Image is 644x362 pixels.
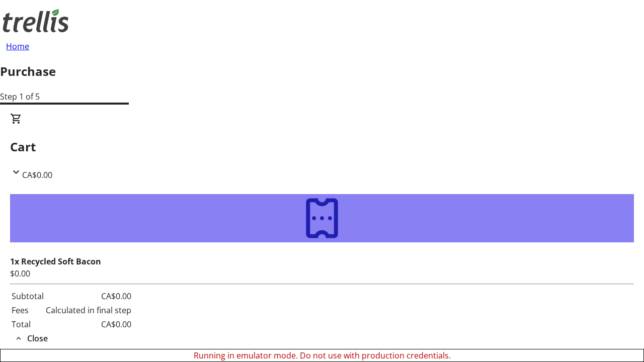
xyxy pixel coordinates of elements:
td: Subtotal [11,290,44,303]
h2: Cart [10,138,634,156]
td: Total [11,318,44,331]
button: Close [10,332,52,344]
td: Calculated in final step [45,304,132,317]
td: Fees [11,304,44,317]
td: CA$0.00 [45,318,132,331]
strong: 1x Recycled Soft Bacon [10,256,101,267]
span: CA$0.00 [22,169,52,180]
td: CA$0.00 [45,290,132,303]
div: CartCA$0.00 [10,181,634,345]
span: Close [27,332,48,344]
div: $0.00 [10,267,634,280]
div: CartCA$0.00 [10,113,634,181]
